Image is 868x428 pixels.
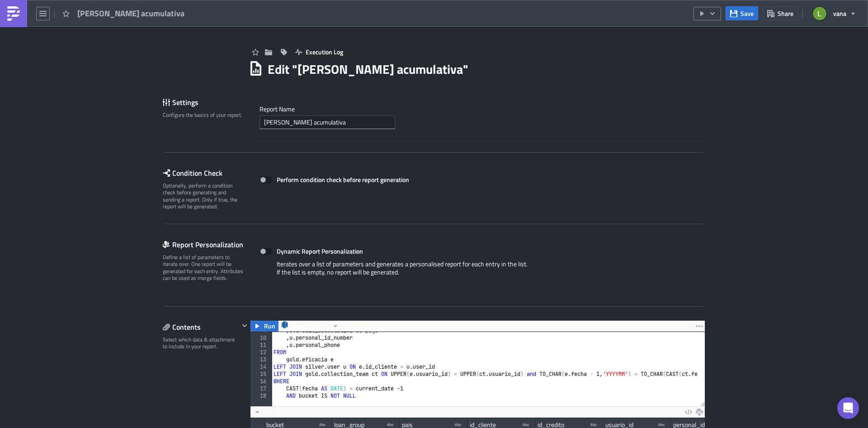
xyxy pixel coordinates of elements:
div: 17 [250,385,272,392]
button: Share [763,6,798,20]
span: [PERSON_NAME] acumulativa [77,8,185,19]
strong: Dynamic Report Personalization [277,246,363,256]
button: Hide content [239,320,250,331]
div: 15 [250,370,272,378]
span: No Limit [264,407,287,417]
button: No Limit [250,407,290,418]
button: Run [250,321,278,332]
h1: Edit " [PERSON_NAME] acumulativa " [268,61,468,77]
div: 11 [250,341,272,349]
div: Define a list of parameters to iterate over. One report will be generated for each entry. Attribu... [163,254,244,282]
span: vana [833,9,846,18]
div: Contents [163,320,239,334]
div: Condition Check [163,166,250,180]
button: RedshiftVana [278,321,342,332]
div: 13 [250,356,272,363]
div: 12 [250,349,272,356]
div: 14 [250,363,272,370]
span: Run [264,321,275,332]
div: Iterates over a list of parameters and generates a personalised report for each entry in the list... [259,260,696,283]
div: Optionally, perform a condition check before generating and sending a report. Only if true, the r... [163,182,244,210]
button: vana [807,4,861,24]
div: Settings [163,96,250,109]
img: PushMetrics [6,6,21,21]
div: Select which data & attachment to include in your report. [163,336,239,350]
label: Report Nam﻿e [259,105,696,113]
div: Configure the basics of your report. [163,111,244,118]
strong: Perform condition check before report generation [277,175,409,184]
div: Open Intercom Messenger [837,397,859,419]
div: 16 [250,378,272,385]
img: Avatar [812,6,827,21]
span: Execution Log [306,47,343,57]
button: Execution Log [291,45,348,59]
span: Share [778,9,793,18]
div: 18 [250,392,272,399]
span: RedshiftVana [292,321,329,332]
div: Report Personalization [163,238,250,251]
div: 10 [250,334,272,341]
span: Save [741,9,754,18]
button: Save [726,6,758,20]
